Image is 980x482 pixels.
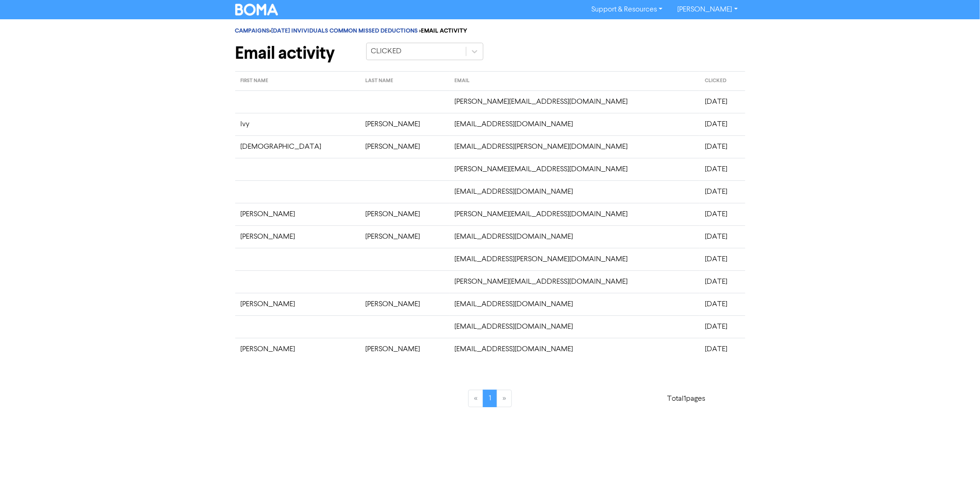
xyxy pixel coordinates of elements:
th: FIRST NAME [235,72,360,91]
td: [PERSON_NAME] [360,113,449,135]
td: [DATE] [699,90,745,113]
td: [EMAIL_ADDRESS][DOMAIN_NAME] [449,180,700,203]
img: BOMA Logo [235,4,278,16]
td: [DEMOGRAPHIC_DATA] [235,135,360,158]
td: [DATE] [699,113,745,135]
td: [EMAIL_ADDRESS][PERSON_NAME][DOMAIN_NAME] [449,135,700,158]
td: [PERSON_NAME] [360,225,449,248]
td: [PERSON_NAME] [235,293,360,315]
a: [PERSON_NAME] [670,2,745,17]
a: Support & Resources [584,2,670,17]
td: [PERSON_NAME][EMAIL_ADDRESS][DOMAIN_NAME] [449,158,700,180]
td: [PERSON_NAME] [360,203,449,225]
p: Total 1 pages [668,393,706,404]
a: Page 1 is your current page [483,390,497,407]
th: EMAIL [449,72,700,91]
td: [PERSON_NAME][EMAIL_ADDRESS][DOMAIN_NAME] [449,270,700,293]
td: [DATE] [699,203,745,225]
td: [PERSON_NAME] [235,225,360,248]
td: [PERSON_NAME] [360,135,449,158]
h1: Email activity [235,43,352,64]
iframe: Chat Widget [934,438,980,482]
td: [DATE] [699,270,745,293]
th: LAST NAME [360,72,449,91]
th: CLICKED [699,72,745,91]
td: [EMAIL_ADDRESS][DOMAIN_NAME] [449,293,700,315]
td: [PERSON_NAME] [235,338,360,360]
td: [DATE] [699,293,745,315]
td: [DATE] [699,135,745,158]
td: [EMAIL_ADDRESS][DOMAIN_NAME] [449,338,700,360]
td: [PERSON_NAME][EMAIL_ADDRESS][DOMAIN_NAME] [449,203,700,225]
a: CAMPAIGNS [235,27,270,34]
td: [PERSON_NAME] [235,203,360,225]
td: [DATE] [699,248,745,270]
div: CLICKED [371,46,402,57]
td: [PERSON_NAME] [360,293,449,315]
td: [EMAIL_ADDRESS][DOMAIN_NAME] [449,225,700,248]
td: [PERSON_NAME] [360,338,449,360]
a: [DATE] INVIVIDUALS COMMON MISSED DEDUCTIONS [272,27,418,34]
td: Ivy [235,113,360,135]
td: [DATE] [699,158,745,180]
td: [DATE] [699,315,745,338]
td: [EMAIL_ADDRESS][DOMAIN_NAME] [449,113,700,135]
td: [DATE] [699,225,745,248]
td: [PERSON_NAME][EMAIL_ADDRESS][DOMAIN_NAME] [449,90,700,113]
td: [DATE] [699,338,745,360]
td: [DATE] [699,180,745,203]
td: [EMAIL_ADDRESS][PERSON_NAME][DOMAIN_NAME] [449,248,700,270]
td: [EMAIL_ADDRESS][DOMAIN_NAME] [449,315,700,338]
div: > > EMAIL ACTIVITY [235,27,745,35]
